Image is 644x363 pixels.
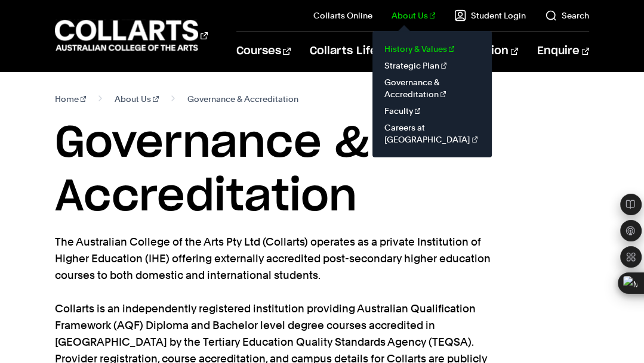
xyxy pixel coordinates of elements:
a: About Us [115,91,159,107]
div: Go to homepage [55,18,207,52]
a: Home [55,91,87,107]
a: Careers at [GEOGRAPHIC_DATA] [382,119,482,148]
a: Faculty [382,103,482,119]
a: Collarts Life [310,32,387,71]
a: Strategic Plan [382,57,482,74]
a: Student Login [454,10,526,21]
a: Search [545,10,589,21]
a: Enquire [537,32,589,71]
a: History & Values [382,41,482,57]
a: Governance & Accreditation [382,74,482,103]
a: Courses [236,32,291,71]
h1: Governance & Accreditation [55,117,590,224]
a: Collarts Online [313,10,372,21]
a: About Us [392,10,436,21]
span: Governance & Accreditation [187,91,298,107]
